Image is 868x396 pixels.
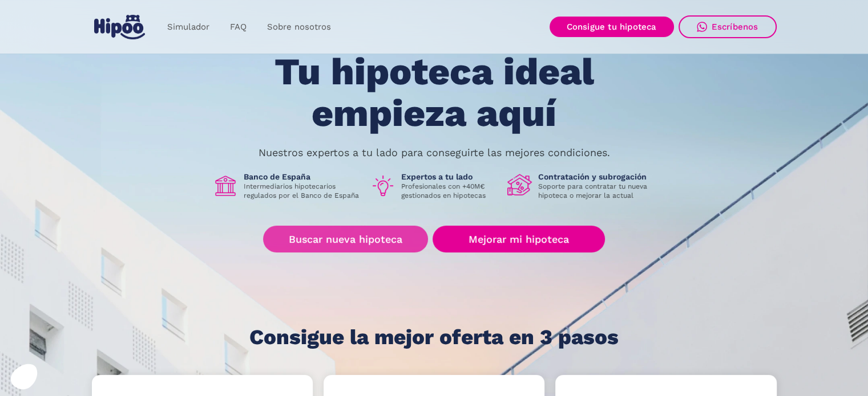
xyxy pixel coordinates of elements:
[92,10,148,44] a: home
[249,326,619,349] h1: Consigue la mejor oferta en 3 pasos
[538,172,656,182] h1: Contratación y subrogación
[712,22,758,32] div: Escríbenos
[220,16,257,38] a: FAQ
[157,16,220,38] a: Simulador
[263,226,428,252] a: Buscar nueva hipoteca
[257,16,341,38] a: Sobre nosotros
[550,17,674,37] a: Consigue tu hipoteca
[679,15,777,38] a: Escríbenos
[244,182,361,200] p: Intermediarios hipotecarios regulados por el Banco de España
[259,148,610,157] p: Nuestros expertos a tu lado para conseguirte las mejores condiciones.
[433,226,604,252] a: Mejorar mi hipoteca
[401,172,498,182] h1: Expertos a tu lado
[401,182,498,200] p: Profesionales con +40M€ gestionados en hipotecas
[244,172,361,182] h1: Banco de España
[217,51,650,134] h1: Tu hipoteca ideal empieza aquí
[538,182,656,200] p: Soporte para contratar tu nueva hipoteca o mejorar la actual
